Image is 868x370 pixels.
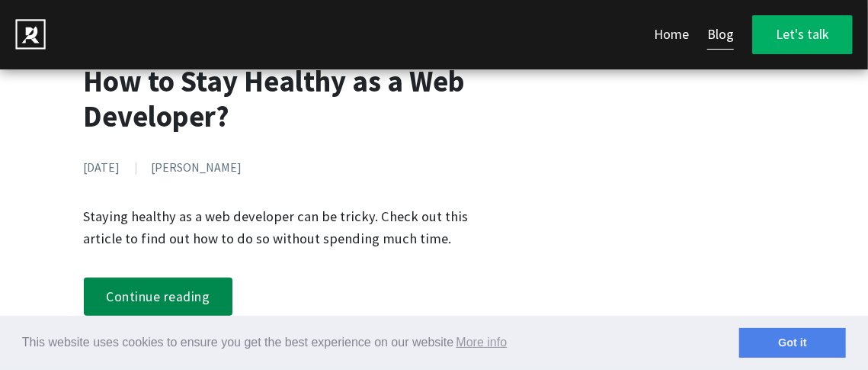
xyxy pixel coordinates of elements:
img: PROGMATIQ - web design and web development company [15,19,46,50]
li: [PERSON_NAME] [120,158,242,178]
a: Home [654,20,689,50]
span: This website uses cookies to ensure you get the best experience on our website [22,331,739,354]
a: dismiss cookie message [739,328,846,359]
a: How to Stay Healthy as a Web Developer? [84,63,466,134]
a: Continue reading [84,278,233,317]
a: Let's talk [752,15,853,54]
li: [DATE] [69,158,120,178]
a: Blog [707,20,734,50]
a: learn more about cookies [453,331,509,354]
div: Staying healthy as a web developer can be tricky. Check out this article to find out how to do so... [84,205,480,250]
